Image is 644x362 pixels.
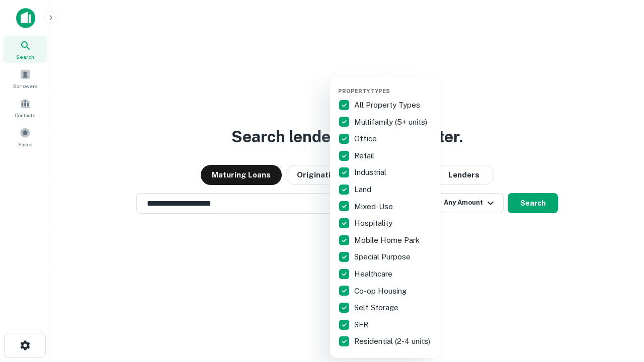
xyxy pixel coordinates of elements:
p: Co-op Housing [354,285,409,297]
span: Property Types [338,88,390,94]
p: Mobile Home Park [354,234,422,246]
p: Healthcare [354,268,394,280]
p: All Property Types [354,99,422,111]
p: Residential (2-4 units) [354,335,432,347]
p: Hospitality [354,217,394,229]
p: Office [354,133,379,145]
p: Self Storage [354,302,400,314]
p: Mixed-Use [354,201,395,213]
iframe: Chat Widget [594,282,644,330]
p: SFR [354,319,370,331]
p: Industrial [354,166,388,178]
p: Retail [354,150,376,162]
p: Special Purpose [354,251,413,263]
p: Land [354,184,373,196]
p: Multifamily (5+ units) [354,116,429,128]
